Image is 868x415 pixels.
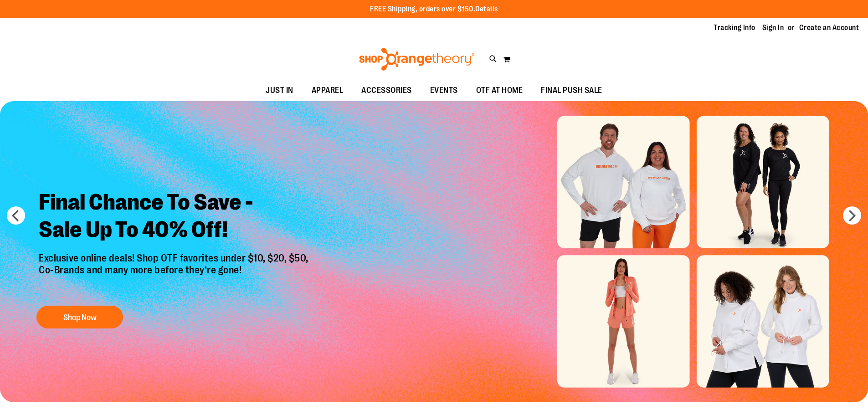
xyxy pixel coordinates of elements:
span: JUST IN [266,80,293,101]
a: JUST IN [257,80,303,101]
a: Final Chance To Save -Sale Up To 40% Off! Exclusive online deals! Shop OTF favorites under $10, $... [32,182,318,333]
a: EVENTS [421,80,467,101]
button: next [843,206,861,225]
span: APPAREL [312,80,344,101]
span: EVENTS [430,80,458,101]
a: ACCESSORIES [352,80,421,101]
span: ACCESSORIES [361,80,412,101]
button: prev [7,206,25,225]
a: FINAL PUSH SALE [532,80,611,101]
a: OTF AT HOME [467,80,532,101]
a: Tracking Info [714,23,755,33]
span: FINAL PUSH SALE [541,80,602,101]
a: APPAREL [303,80,353,101]
button: Shop Now [36,306,123,328]
a: Sign In [762,23,784,33]
p: Exclusive online deals! Shop OTF favorites under $10, $20, $50, Co-Brands and many more before th... [32,252,318,297]
span: OTF AT HOME [476,80,523,101]
a: Create an Account [799,23,859,33]
h2: Final Chance To Save - Sale Up To 40% Off! [32,182,318,252]
img: Shop Orangetheory [358,48,476,71]
a: Details [475,5,498,13]
p: FREE Shipping, orders over $150. [370,4,498,15]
